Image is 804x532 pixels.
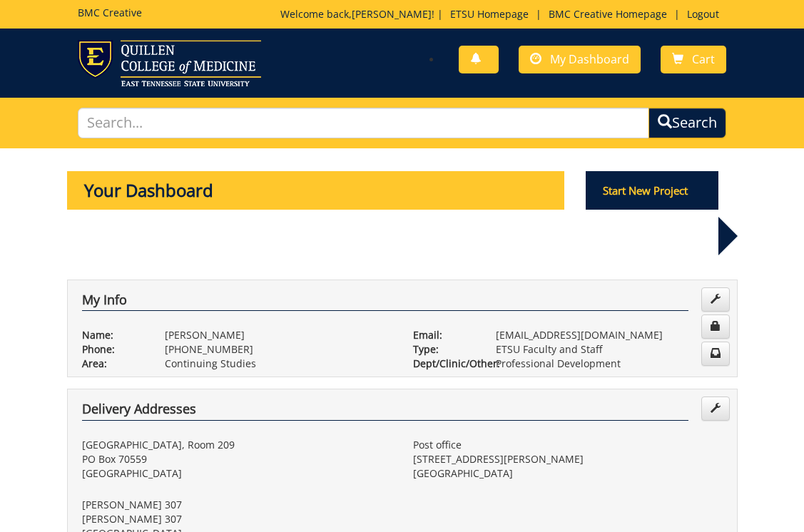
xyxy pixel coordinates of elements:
p: [PERSON_NAME] 307 [82,512,392,526]
a: Logout [680,7,726,21]
p: Phone: [82,342,143,357]
span: Cart [692,51,715,67]
p: ETSU Faculty and Staff [496,342,723,357]
a: Cart [661,46,726,73]
p: PO Box 70559 [82,452,392,466]
p: [STREET_ADDRESS][PERSON_NAME] [413,452,723,466]
p: Professional Development [496,357,723,371]
button: Search [648,108,726,138]
h4: Delivery Addresses [82,402,688,421]
p: Name: [82,328,143,342]
p: Email: [413,328,474,342]
p: [GEOGRAPHIC_DATA] [82,466,392,481]
a: [PERSON_NAME] [352,7,432,21]
p: [GEOGRAPHIC_DATA] [413,466,723,481]
p: [GEOGRAPHIC_DATA], Room 209 [82,438,392,452]
p: Start New Project [586,171,718,210]
span: My Dashboard [550,51,629,67]
p: [EMAIL_ADDRESS][DOMAIN_NAME] [496,328,723,342]
img: ETSU logo [78,40,261,86]
a: Edit Addresses [701,397,730,421]
a: ETSU Homepage [443,7,536,21]
h5: BMC Creative [78,7,142,18]
p: Area: [82,357,143,371]
p: [PERSON_NAME] [165,328,392,342]
p: Welcome back, ! | | | [280,7,726,21]
p: Dept/Clinic/Other: [413,357,474,371]
a: BMC Creative Homepage [541,7,674,21]
a: Change Password [701,314,730,339]
a: Edit Info [701,287,730,312]
p: Type: [413,342,474,357]
p: Post office [413,438,723,452]
a: My Dashboard [519,46,641,73]
a: Start New Project [586,184,718,198]
a: Change Communication Preferences [701,342,730,366]
h4: My Info [82,293,688,312]
input: Search... [78,108,649,138]
p: [PHONE_NUMBER] [165,342,392,357]
p: Your Dashboard [67,171,565,210]
p: [PERSON_NAME] 307 [82,498,392,512]
p: Continuing Studies [165,357,392,371]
